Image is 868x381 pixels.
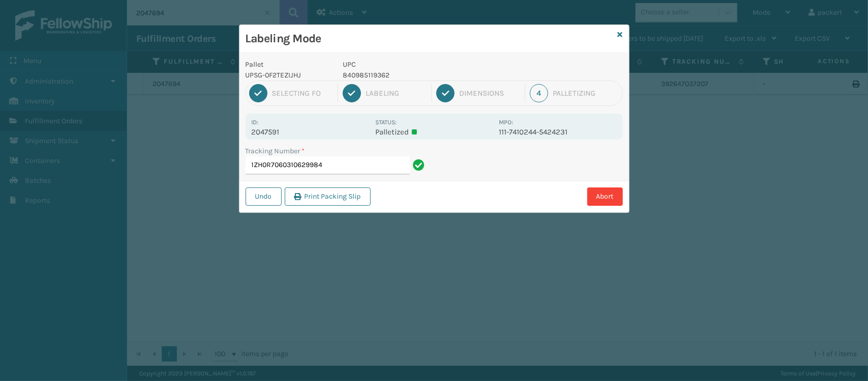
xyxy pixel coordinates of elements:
[375,127,493,137] p: Palletized
[252,127,369,137] p: 2047591
[459,89,520,98] div: Dimensions
[343,84,361,102] div: 2
[246,146,305,156] label: Tracking Number
[587,187,623,206] button: Abort
[285,187,371,206] button: Print Packing Slip
[499,119,513,126] label: MPO:
[249,84,267,102] div: 1
[436,84,455,102] div: 3
[246,187,282,206] button: Undo
[343,59,493,70] p: UPC
[246,59,331,70] p: Pallet
[366,89,427,98] div: Labeling
[343,70,493,80] p: 840985119362
[252,119,259,126] label: Id:
[553,89,619,98] div: Palletizing
[246,31,614,46] h3: Labeling Mode
[246,70,331,80] p: UPSG-0F2TEZIJHJ
[272,89,333,98] div: Selecting FO
[499,127,616,137] p: 111-7410244-5424231
[530,84,548,102] div: 4
[375,119,397,126] label: Status:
